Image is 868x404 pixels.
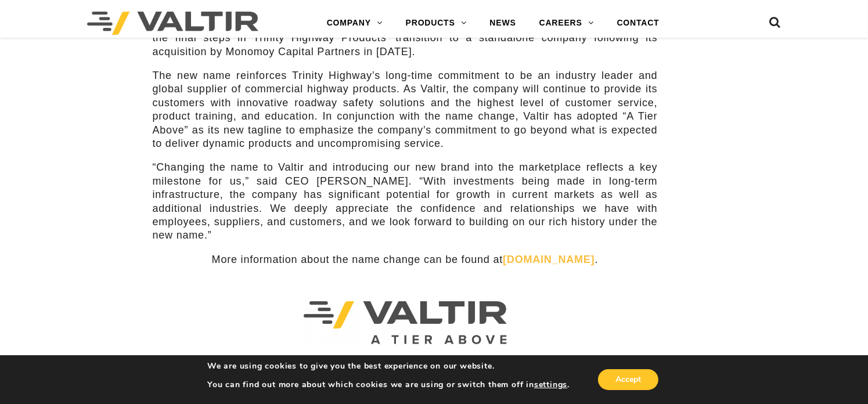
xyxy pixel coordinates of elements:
[153,69,658,150] p: The new name reinforces Trinity Highway’s long-time commitment to be an industry leader and globa...
[503,254,595,265] a: [DOMAIN_NAME]
[315,12,394,35] a: COMPANY
[153,253,658,266] p: More information about the name change can be found at .
[598,369,658,390] button: Accept
[606,12,671,35] a: CONTACT
[153,161,658,242] p: “Changing the name to Valtir and introducing our new brand into the marketplace reflects a key mi...
[528,12,606,35] a: CAREERS
[478,12,527,35] a: NEWS
[534,380,567,390] button: settings
[207,361,570,371] p: We are using cookies to give you the best experience on our website.
[87,12,258,35] img: Valtir
[207,380,570,390] p: You can find out more about which cookies we are using or switch them off in .
[394,12,478,35] a: PRODUCTS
